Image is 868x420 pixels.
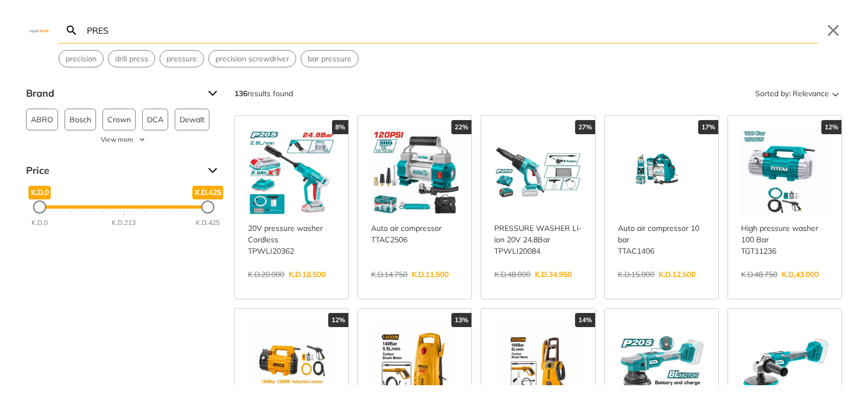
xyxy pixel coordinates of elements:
[65,109,96,130] button: Bosch
[103,109,136,130] button: Crown
[167,53,197,65] span: pressure
[175,109,209,130] button: Dewalt
[234,85,293,102] div: results found
[308,53,352,65] span: bar pressure
[575,313,595,327] div: 14%
[147,109,163,130] span: DCA
[451,120,471,134] div: 22%
[159,50,204,67] div: Suggestion: pressure
[698,120,718,134] div: 17%
[26,28,52,33] img: Close
[301,50,359,67] div: Suggestion: bar pressure
[753,85,842,102] button: Sorted by:Relevance Sort
[107,109,131,130] span: Crown
[180,109,205,130] span: Dewalt
[821,120,841,134] div: 12%
[101,135,133,145] span: View more
[26,162,200,179] span: Price
[208,50,296,67] div: Suggestion: precision screwdriver
[69,109,91,130] span: Bosch
[201,200,214,214] div: Maximum Price
[66,53,97,65] span: precision
[793,85,829,102] span: Relevance
[829,87,842,100] svg: Sort
[33,200,46,214] div: Minimum Price
[26,135,221,145] button: View more
[115,53,148,65] span: drill press
[142,109,168,130] button: DCA
[332,120,348,134] div: 8%
[65,24,78,37] svg: Search
[328,313,348,327] div: 12%
[451,313,471,327] div: 13%
[209,51,296,67] button: Select suggestion: precision screwdriver
[160,51,203,67] button: Select suggestion: pressure
[215,53,289,65] span: precision screwdriver
[85,17,818,43] input: Search…
[108,50,155,67] div: Suggestion: drill press
[31,218,48,228] div: K.D.0
[575,120,595,134] div: 27%
[825,22,842,39] button: Close
[26,85,200,102] span: Brand
[108,51,155,67] button: Select suggestion: drill press
[59,50,104,67] div: Suggestion: precision
[26,109,58,130] button: ABRO
[234,89,247,98] strong: 136
[196,218,220,228] div: K.D.425
[112,218,136,228] div: K.D.213
[31,109,53,130] span: ABRO
[59,51,103,67] button: Select suggestion: precision
[301,51,358,67] button: Select suggestion: bar pressure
